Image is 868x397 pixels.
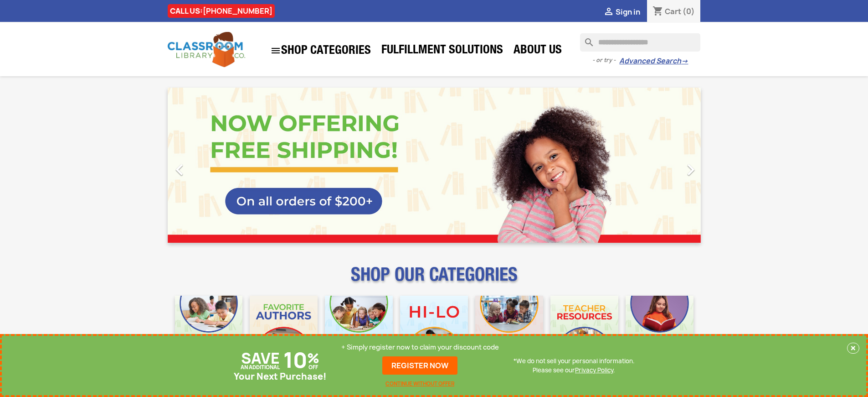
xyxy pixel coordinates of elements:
ul: Carousel container [168,88,701,243]
span: Cart [665,6,681,16]
span: → [681,57,688,66]
img: CLC_Teacher_Resources_Mobile.jpg [550,296,618,364]
img: CLC_Bulk_Mobile.jpg [175,296,243,364]
span: Sign in [616,7,640,17]
i: search [580,33,591,44]
img: Classroom Library Company [168,32,245,67]
a: About Us [509,42,566,60]
a:  Sign in [603,7,640,17]
input: Search [580,33,700,52]
img: CLC_HiLo_Mobile.jpg [400,296,468,364]
i:  [603,7,614,18]
a: Advanced Search→ [619,57,688,66]
a: SHOP CATEGORIES [266,41,375,61]
a: Previous [168,88,248,243]
img: CLC_Favorite_Authors_Mobile.jpg [250,296,318,364]
a: [PHONE_NUMBER] [203,6,272,16]
div: CALL US: [168,4,275,18]
a: Next [621,88,701,243]
i:  [270,45,281,56]
span: (0) [683,6,695,16]
p: SHOP OUR CATEGORIES [168,272,701,288]
i:  [679,158,702,181]
i: shopping_cart [652,6,663,17]
img: CLC_Dyslexia_Mobile.jpg [626,296,693,364]
span: - or try - [592,56,619,65]
i:  [168,158,191,181]
a: Fulfillment Solutions [377,42,508,60]
img: CLC_Phonics_And_Decodables_Mobile.jpg [325,296,393,364]
img: CLC_Fiction_Nonfiction_Mobile.jpg [475,296,543,364]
